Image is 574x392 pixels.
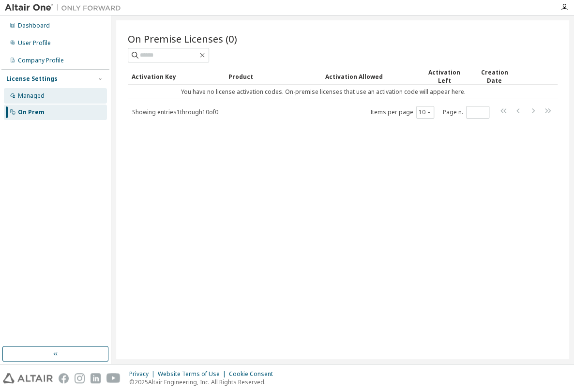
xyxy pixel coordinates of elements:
div: Cookie Consent [229,370,279,378]
img: instagram.svg [75,373,85,383]
span: Items per page [370,106,434,119]
img: facebook.svg [59,373,69,383]
div: Company Profile [18,57,64,64]
div: User Profile [18,39,51,47]
span: Showing entries 1 through 10 of 0 [132,108,218,116]
img: linkedin.svg [91,373,101,383]
div: Creation Date [474,68,515,85]
div: Product [228,69,317,84]
span: Page n. [443,106,489,119]
div: Privacy [129,370,158,378]
td: You have no license activation codes. On-premise licenses that use an activation code will appear... [128,85,519,99]
div: Activation Left [422,68,467,85]
div: Dashboard [18,22,50,30]
div: License Settings [6,75,58,83]
span: On Premise Licenses (0) [128,32,237,45]
div: Managed [18,92,45,100]
div: Activation Allowed [325,69,414,84]
img: altair_logo.svg [3,373,53,383]
button: 10 [419,108,432,116]
div: On Prem [18,108,45,116]
img: Altair One [5,3,126,13]
img: youtube.svg [106,373,121,383]
p: © 2025 Altair Engineering, Inc. All Rights Reserved. [129,378,279,386]
div: Activation Key [132,69,221,84]
div: Website Terms of Use [158,370,229,378]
